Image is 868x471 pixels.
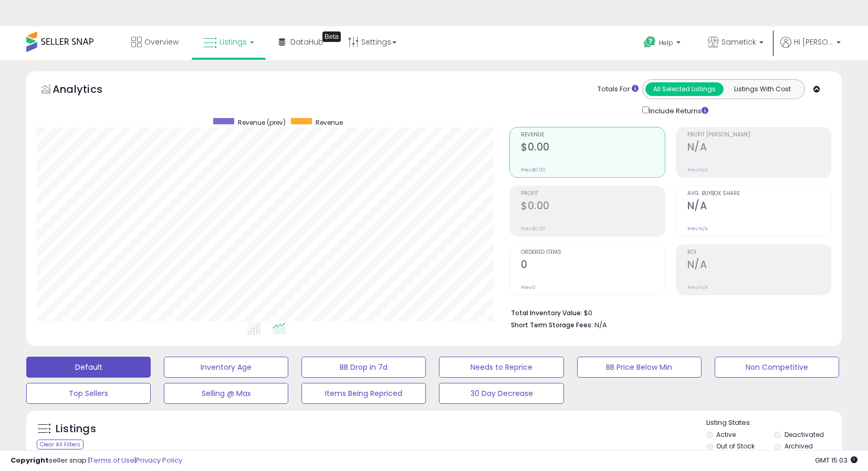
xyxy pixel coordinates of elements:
[11,455,49,465] strong: Copyright
[26,383,151,404] button: Top Sellers
[301,357,426,378] button: BB Drop in 7d
[687,200,831,214] h2: N/A
[700,26,771,60] a: Sametick
[90,455,134,465] a: Terms of Use
[645,82,724,96] button: All Selected Listings
[195,26,262,58] a: Listings
[511,308,582,317] b: Total Inventory Value:
[521,250,664,255] span: Ordered Items
[53,82,123,99] h5: Analytics
[706,418,842,428] p: Listing States:
[521,200,664,214] h2: $0.00
[136,455,182,465] a: Privacy Policy
[687,226,708,232] small: Prev: N/A
[687,167,708,173] small: Prev: N/A
[439,357,563,378] button: Needs to Reprice
[687,132,831,138] span: Profit [PERSON_NAME]
[716,430,736,439] label: Active
[26,357,151,378] button: Default
[715,357,839,378] button: Non Competitive
[577,357,702,378] button: BB Price Below Min
[340,26,404,58] a: Settings
[785,442,813,451] label: Archived
[780,37,841,60] a: Hi [PERSON_NAME]
[687,141,831,155] h2: N/A
[721,37,756,47] span: Sametick
[635,28,691,60] a: Help
[815,455,857,465] span: 2025-09-11 15:03 GMT
[521,132,664,138] span: Revenue
[521,259,664,273] h2: 0
[723,82,801,96] button: Listings With Cost
[322,31,341,42] div: Tooltip anchor
[11,456,182,466] div: seller snap | |
[271,26,331,58] a: DataHub
[634,104,721,116] div: Include Returns
[659,38,673,47] span: Help
[521,284,536,291] small: Prev: 0
[643,36,656,49] i: Get Help
[594,320,607,330] span: N/A
[164,357,288,378] button: Inventory Age
[794,37,833,47] span: Hi [PERSON_NAME]
[511,306,823,318] li: $0
[521,226,546,232] small: Prev: $0.00
[144,37,179,47] span: Overview
[37,440,83,449] div: Clear All Filters
[123,26,186,58] a: Overview
[521,167,546,173] small: Prev: $0.00
[164,383,288,404] button: Selling @ Max
[598,84,639,94] div: Totals For
[687,191,831,197] span: Avg. Buybox Share
[785,430,824,439] label: Deactivated
[521,141,664,155] h2: $0.00
[687,259,831,273] h2: N/A
[290,37,323,47] span: DataHub
[521,191,664,197] span: Profit
[687,284,708,291] small: Prev: N/A
[238,118,286,127] span: Revenue (prev)
[219,37,247,47] span: Listings
[56,422,96,436] h5: Listings
[316,118,343,127] span: Revenue
[511,320,593,329] b: Short Term Storage Fees:
[716,442,755,451] label: Out of Stock
[439,383,563,404] button: 30 Day Decrease
[301,383,426,404] button: Items Being Repriced
[687,250,831,255] span: ROI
